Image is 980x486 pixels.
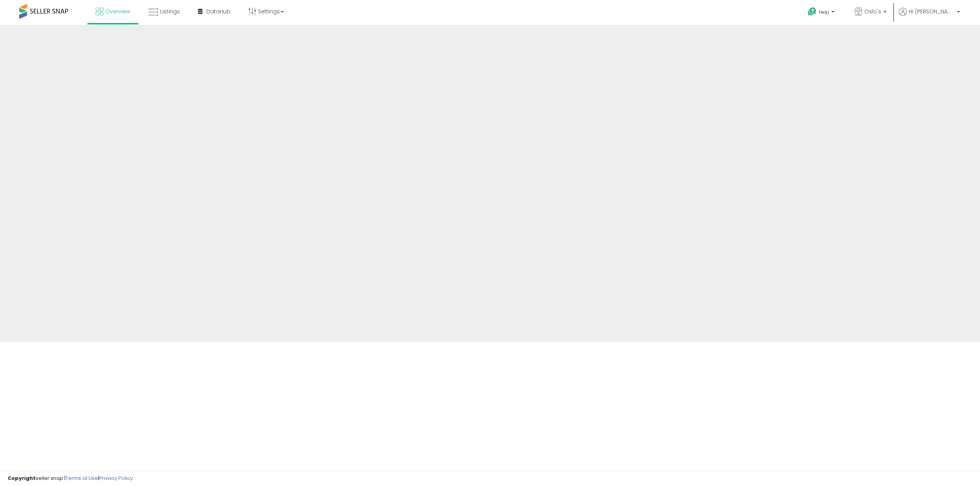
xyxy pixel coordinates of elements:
a: Help [802,1,842,25]
span: Hi [PERSON_NAME] [909,8,955,15]
span: Oslo's [864,8,881,15]
span: DataHub [206,8,230,15]
i: Get Help [807,7,817,16]
a: Hi [PERSON_NAME] [899,8,960,25]
span: Listings [160,8,180,15]
span: Overview [105,8,130,15]
span: Help [819,9,829,15]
